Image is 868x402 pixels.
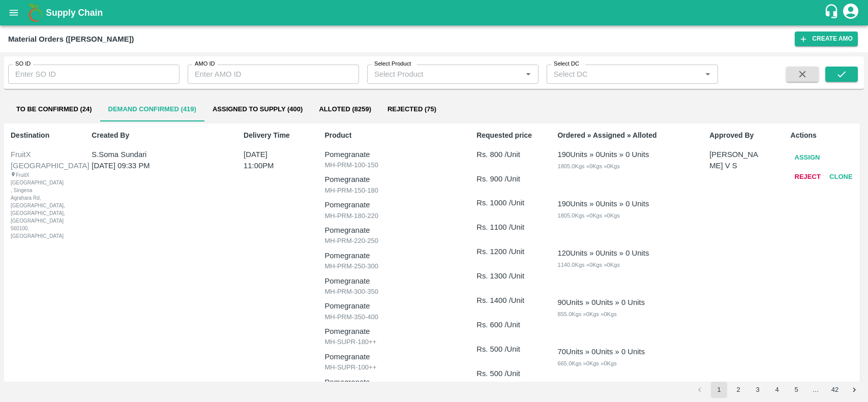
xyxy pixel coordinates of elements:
[476,173,543,184] p: Rs. 900 /Unit
[825,168,857,186] button: Clone
[324,337,462,347] p: MH-SUPR-180++
[554,60,579,68] label: Select DC
[46,8,103,18] b: Supply Chain
[476,197,543,208] p: Rs. 1000 /Unit
[824,4,842,22] div: customer-support
[476,130,543,141] p: Requested price
[324,312,462,322] p: MH-PRM-350-400
[2,1,25,24] button: open drawer
[476,270,543,282] p: Rs. 1300 /Unit
[204,97,311,121] button: Assigned to Supply (400)
[557,248,649,259] div: 120 Units » 0 Units » 0 Units
[791,168,825,186] button: Reject
[324,130,462,141] p: Product
[374,60,411,68] label: Select Product
[557,297,645,308] div: 90 Units » 0 Units » 0 Units
[8,33,134,46] div: Material Orders ([PERSON_NAME])
[324,362,462,373] p: MH-SUPR-100++
[730,382,746,398] button: Go to page 2
[15,60,31,68] label: SO ID
[11,171,50,240] div: FruitX [GEOGRAPHIC_DATA] , Singena Agrahara Rd, [GEOGRAPHIC_DATA], [GEOGRAPHIC_DATA], [GEOGRAPHIC...
[709,130,776,141] p: Approved By
[370,68,519,81] input: Select Product
[379,97,444,121] button: Rejected (75)
[557,198,649,209] div: 190 Units » 0 Units » 0 Units
[8,97,100,121] button: To Be Confirmed (24)
[100,97,204,121] button: Demand Confirmed (419)
[324,261,462,271] p: MH-PRM-250-300
[324,351,462,362] p: Pomegranate
[324,211,462,221] p: MH-PRM-180-220
[795,32,858,46] button: Create AMO
[791,149,824,167] button: Assign
[188,65,359,84] input: Enter AMO ID
[46,6,824,20] a: Supply Chain
[476,246,543,257] p: Rs. 1200 /Unit
[709,149,760,172] p: [PERSON_NAME] V S
[324,377,462,388] p: Pomegranate
[324,174,462,185] p: Pomegranate
[557,130,695,141] p: Ordered » Assigned » Alloted
[557,163,619,169] span: 1805.0 Kgs » 0 Kgs » 0 Kgs
[324,199,462,210] p: Pomegranate
[324,250,462,261] p: Pomegranate
[476,319,543,330] p: Rs. 600 /Unit
[827,382,843,398] button: Go to page 42
[690,382,864,398] nav: pagination navigation
[11,149,76,172] div: FruitX [GEOGRAPHIC_DATA]
[311,97,379,121] button: Alloted (8259)
[550,68,685,81] input: Select DC
[846,382,862,398] button: Go to next page
[324,185,462,196] p: MH-PRM-150-180
[842,2,860,23] div: account of current user
[92,130,229,141] p: Created By
[324,236,462,246] p: MH-PRM-220-250
[557,212,619,219] span: 1805.0 Kgs » 0 Kgs » 0 Kgs
[324,225,462,236] p: Pomegranate
[8,65,179,84] input: Enter SO ID
[92,160,217,171] p: [DATE] 09:33 PM
[788,382,804,398] button: Go to page 5
[324,287,462,297] p: MH-PRM-300-350
[522,68,535,81] button: Open
[701,68,714,81] button: Open
[324,300,462,312] p: Pomegranate
[195,60,215,68] label: AMO ID
[244,149,298,172] p: [DATE] 11:00PM
[25,3,46,23] img: logo
[324,160,462,170] p: MH-PRM-100-150
[324,275,462,287] p: Pomegranate
[11,130,77,141] p: Destination
[476,222,543,233] p: Rs. 1100 /Unit
[476,344,543,355] p: Rs. 500 /Unit
[791,130,857,141] p: Actions
[557,149,649,160] div: 190 Units » 0 Units » 0 Units
[92,149,217,160] p: S.Soma Sundari
[769,382,785,398] button: Go to page 4
[557,262,619,268] span: 1140.0 Kgs » 0 Kgs » 0 Kgs
[476,149,543,160] p: Rs. 800 /Unit
[324,149,462,160] p: Pomegranate
[557,311,616,317] span: 855.0 Kgs » 0 Kgs » 0 Kgs
[476,368,543,379] p: Rs. 500 /Unit
[807,385,824,395] div: …
[750,382,766,398] button: Go to page 3
[557,346,645,357] div: 70 Units » 0 Units » 0 Units
[557,360,616,366] span: 665.0 Kgs » 0 Kgs » 0 Kgs
[244,130,310,141] p: Delivery Time
[711,382,727,398] button: page 1
[324,326,462,337] p: Pomegranate
[476,295,543,306] p: Rs. 1400 /Unit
